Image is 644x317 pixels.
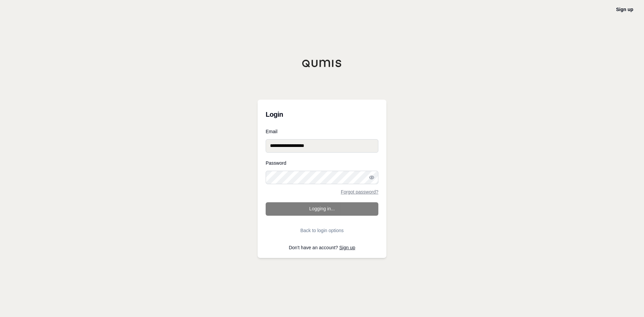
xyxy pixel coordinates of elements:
[266,161,378,165] label: Password
[341,190,378,194] a: Forgot password?
[302,59,342,67] img: Qumis
[266,245,378,250] p: Don't have an account?
[266,224,378,237] button: Back to login options
[266,108,378,121] h3: Login
[266,129,378,134] label: Email
[616,7,633,12] a: Sign up
[339,245,355,250] a: Sign up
